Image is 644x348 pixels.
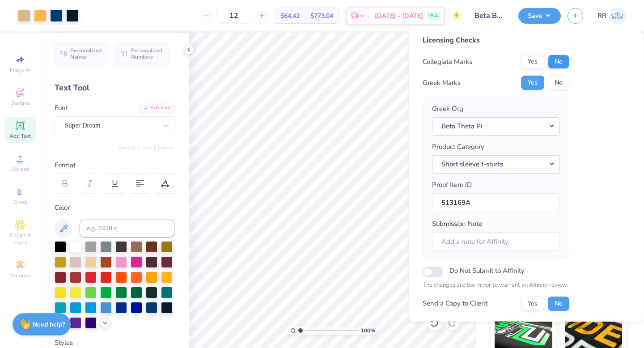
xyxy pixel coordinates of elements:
[9,132,31,140] span: Add Text
[432,180,472,190] label: Proof Item ID
[521,296,544,310] button: Yes
[432,104,463,114] label: Greek Org
[55,82,174,94] div: Text Tool
[609,7,626,25] img: Rigil Kent Ricardo
[55,203,174,213] div: Color
[55,338,174,348] div: Styles
[80,220,174,238] input: e.g. 7428 c
[423,281,569,290] p: The changes are too minor to warrant an Affinity review.
[423,77,461,88] div: Greek Marks
[597,7,626,25] a: RR
[548,76,569,90] button: No
[432,142,484,152] label: Product Category
[375,11,423,21] span: [DATE] - [DATE]
[432,117,560,135] button: Beta Theta Pi
[11,166,29,173] span: Upload
[521,76,544,90] button: Yes
[432,155,560,173] button: Short sleeve t-shirts
[33,320,65,329] strong: Need help?
[280,11,300,21] span: $64.42
[423,56,472,67] div: Collegiate Marks
[10,66,31,73] span: Image AI
[9,272,31,279] span: Decorate
[216,8,251,24] input: – –
[70,47,102,60] span: Personalized Names
[432,232,560,251] input: Add a note for Affinity
[13,199,27,206] span: Greek
[310,11,333,21] span: $773.04
[55,160,175,170] div: Format
[10,99,30,106] span: Designs
[449,265,525,276] label: Do Not Submit to Affinity
[361,327,375,335] span: 100 %
[432,219,482,229] label: Submission Note
[423,35,569,46] div: Licensing Checks
[468,7,512,25] input: Untitled Design
[139,103,174,113] div: Add Font
[423,298,487,309] div: Send a Copy to Client
[428,13,438,19] span: FREE
[119,144,174,151] button: Switch to Greek Letters
[521,55,544,69] button: Yes
[4,232,36,246] span: Clipart & logos
[548,296,569,310] button: No
[597,11,606,21] span: RR
[131,47,163,60] span: Personalized Numbers
[55,103,68,113] label: Font
[548,55,569,69] button: No
[518,8,561,24] button: Save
